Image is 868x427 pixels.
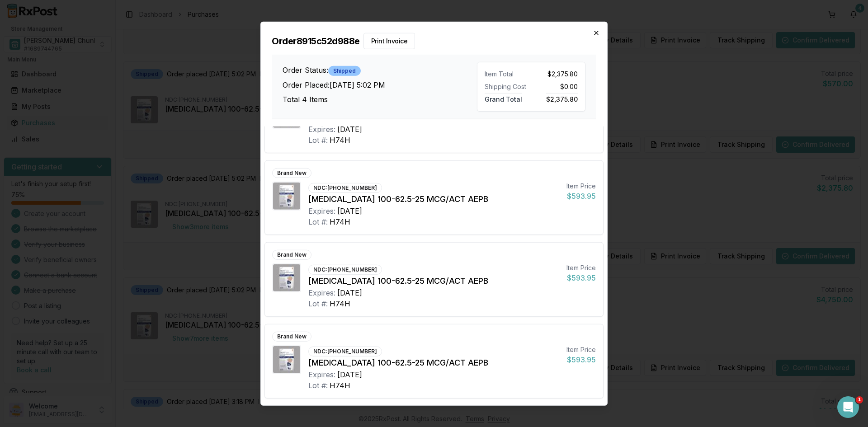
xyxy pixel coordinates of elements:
div: Brand New [272,249,311,259]
div: $0.00 [535,82,578,91]
h2: Order 8915c52d988e [272,33,596,49]
div: Lot #: [308,134,328,145]
div: [DATE] [337,205,362,216]
div: [MEDICAL_DATA] 100-62.5-25 MCG/ACT AEPB [308,192,559,205]
span: $2,375.80 [547,69,578,78]
div: H74H [330,298,350,309]
span: 1 [856,396,863,404]
div: Expires: [308,205,335,216]
div: [MEDICAL_DATA] 100-62.5-25 MCG/ACT AEPB [308,356,559,369]
div: Shipping Cost [485,82,528,91]
div: H74H [330,380,350,390]
div: $593.95 [566,354,596,365]
div: H74H [330,216,350,227]
img: Trelegy Ellipta 100-62.5-25 MCG/ACT AEPB [273,346,300,373]
div: Brand New [272,331,311,341]
div: Item Price [566,181,596,190]
div: Item Price [566,263,596,272]
iframe: Intercom live chat [837,396,859,418]
span: $2,375.80 [546,93,578,103]
div: Shipped [328,66,361,76]
div: [DATE] [337,287,362,298]
div: $593.95 [566,272,596,283]
div: NDC: [PHONE_NUMBER] [308,346,382,356]
div: Lot #: [308,298,328,309]
div: NDC: [PHONE_NUMBER] [308,183,382,192]
div: [MEDICAL_DATA] 100-62.5-25 MCG/ACT AEPB [308,274,559,287]
button: Print Invoice [363,33,415,49]
div: Item Total [485,69,528,78]
div: Expires: [308,369,335,380]
div: Item Price [566,345,596,354]
div: Expires: [308,287,335,298]
div: Lot #: [308,216,328,227]
div: [DATE] [337,369,362,380]
h3: Order Status: [283,65,477,76]
span: Grand Total [485,93,522,103]
img: Trelegy Ellipta 100-62.5-25 MCG/ACT AEPB [273,264,300,291]
h3: Order Placed: [DATE] 5:02 PM [283,80,477,90]
div: Brand New [272,168,311,178]
div: Expires: [308,123,335,134]
div: Lot #: [308,380,328,390]
div: $593.95 [566,190,596,201]
div: [DATE] [337,123,362,134]
div: NDC: [PHONE_NUMBER] [308,264,382,274]
h3: Total 4 Items [283,94,477,105]
img: Trelegy Ellipta 100-62.5-25 MCG/ACT AEPB [273,182,300,209]
div: H74H [330,134,350,145]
